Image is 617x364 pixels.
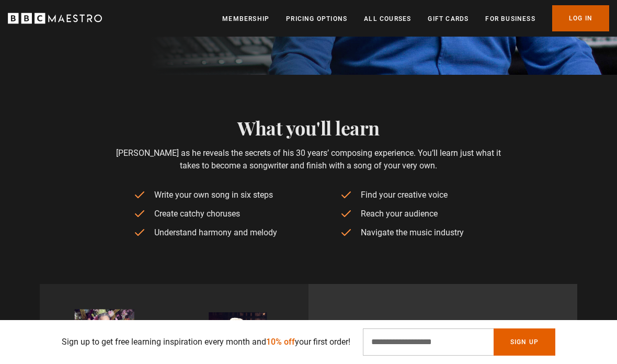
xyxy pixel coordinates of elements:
[340,189,484,201] li: Find your creative voice
[222,14,269,24] a: Membership
[340,226,484,239] li: Navigate the music industry
[286,14,347,24] a: Pricing Options
[222,5,609,31] nav: Primary
[133,189,277,201] li: Write your own song in six steps
[340,208,484,220] li: Reach your audience
[266,337,295,347] span: 10% off
[364,14,411,24] a: All Courses
[552,5,609,31] a: Log In
[133,226,277,239] li: Understand harmony and melody
[8,10,102,26] svg: BBC Maestro
[106,117,511,139] h2: What you'll learn
[106,147,511,172] p: [PERSON_NAME] as he reveals the secrets of his 30 years’ composing experience. You’ll learn just ...
[494,328,555,356] button: Sign Up
[428,14,469,24] a: Gift Cards
[485,14,535,24] a: For business
[62,336,350,348] p: Sign up to get free learning inspiration every month and your first order!
[133,208,277,220] li: Create catchy choruses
